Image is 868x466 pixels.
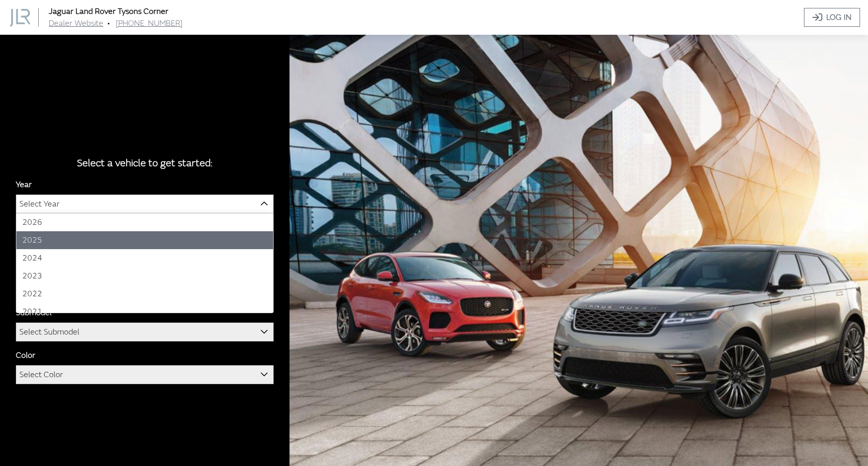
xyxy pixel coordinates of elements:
div: Select a vehicle to get started: [16,156,274,171]
span: Select Color [16,365,274,384]
a: [PHONE_NUMBER] [116,18,183,28]
a: Jaguar Land Rover Tysons Corner logo [10,8,47,26]
img: Dashboard [10,9,30,27]
span: Select Submodel [19,323,79,341]
span: Select Year [16,195,274,213]
span: Select Year [19,195,60,213]
li: 2025 [16,231,273,249]
span: Select Submodel [16,323,273,341]
li: 2026 [16,213,273,231]
a: Jaguar Land Rover Tysons Corner [49,6,168,16]
a: Log In [804,8,860,27]
span: Select Submodel [16,323,274,341]
span: Log In [826,11,852,23]
span: Select Color [19,366,63,384]
label: Year [16,179,32,191]
li: 2022 [16,285,273,303]
li: 2023 [16,267,273,285]
label: Color [16,349,35,361]
a: Dealer Website [49,18,103,28]
span: Select Color [16,366,273,384]
span: • [107,18,110,28]
li: 2021 [16,303,273,321]
span: Select Year [16,195,273,213]
li: 2024 [16,249,273,267]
